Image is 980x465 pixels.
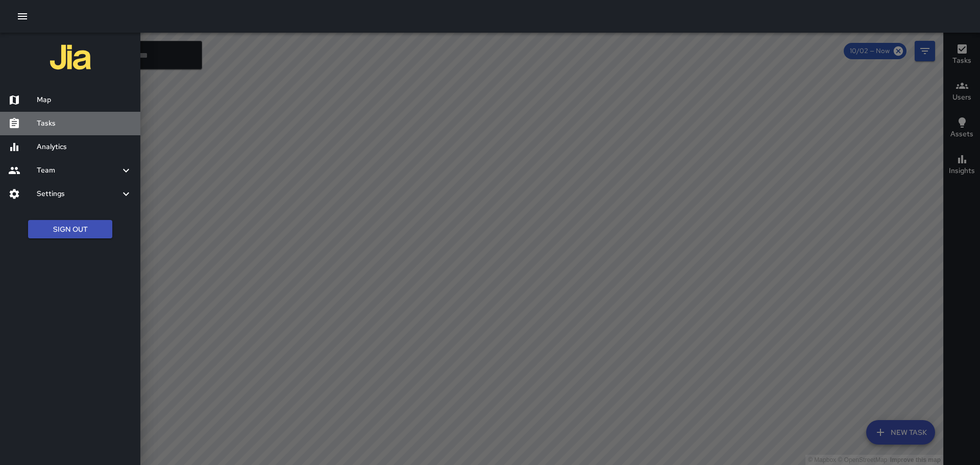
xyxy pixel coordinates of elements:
[37,141,132,153] h6: Analytics
[37,94,132,106] h6: Map
[37,165,120,176] h6: Team
[50,37,91,78] img: jia-logo
[37,188,120,200] h6: Settings
[28,220,112,239] button: Sign Out
[37,118,132,129] h6: Tasks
